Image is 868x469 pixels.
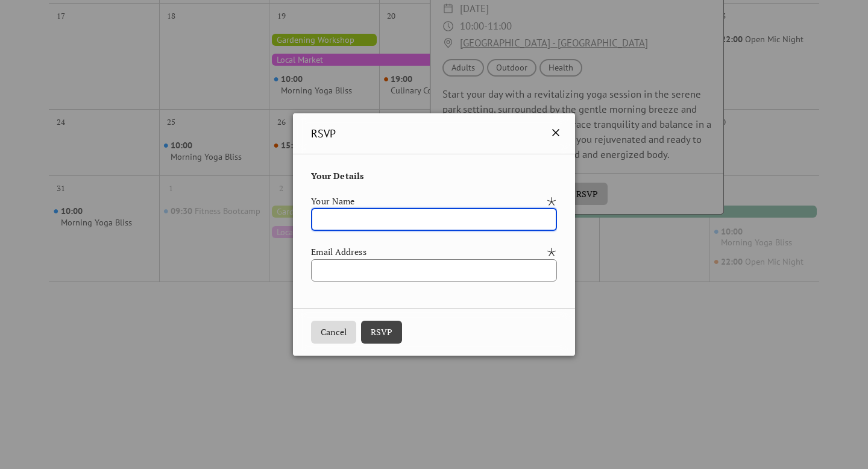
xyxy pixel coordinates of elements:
[361,321,402,344] button: RSVP
[311,169,363,183] span: Your Details
[311,195,543,208] div: Your Name
[311,321,356,344] button: Cancel
[311,125,336,142] span: RSVP
[311,245,543,259] div: Email Address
